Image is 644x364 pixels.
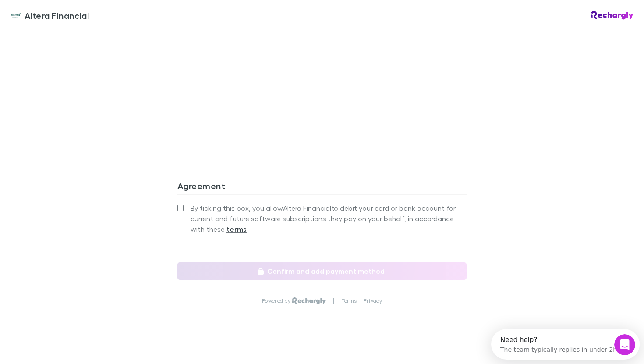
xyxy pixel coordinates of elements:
img: Altera Financial's Logo [11,10,21,21]
h3: Agreement [177,180,467,194]
span: By ticking this box, you allow Altera Financial to debit your card or bank account for current an... [191,203,467,234]
a: Privacy [364,297,382,304]
button: Confirm and add payment method [177,262,467,280]
a: Terms [342,297,357,304]
p: Powered by [262,297,292,304]
img: Rechargly Logo [591,11,633,20]
iframe: Intercom live chat [614,334,635,355]
div: The team typically replies in under 2h [9,14,126,24]
iframe: Intercom live chat discovery launcher [491,329,640,360]
span: Altera Financial [25,9,89,22]
strong: terms [226,225,247,233]
img: Rechargly Logo [292,297,326,304]
div: Need help? [9,7,126,14]
p: | [333,297,334,304]
div: Open Intercom Messenger [4,4,152,28]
